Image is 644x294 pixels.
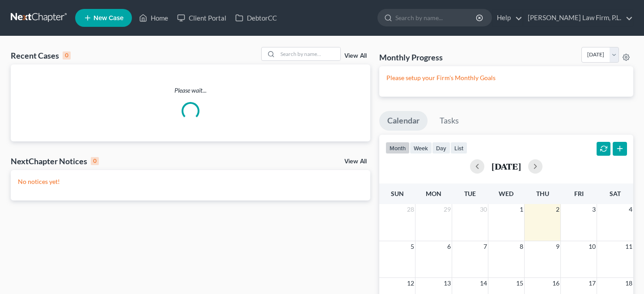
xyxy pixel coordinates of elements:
[406,204,415,215] span: 28
[492,10,522,26] a: Help
[93,15,123,21] span: New Case
[443,204,452,215] span: 29
[443,278,452,289] span: 13
[551,278,560,289] span: 16
[624,278,633,289] span: 18
[432,142,450,154] button: day
[555,204,560,215] span: 2
[591,204,597,215] span: 3
[624,241,633,252] span: 11
[588,278,597,289] span: 17
[379,52,443,63] h3: Monthly Progress
[391,190,404,197] span: Sun
[574,190,584,197] span: Fri
[386,142,410,154] button: month
[18,177,363,186] p: No notices yet!
[536,190,549,197] span: Thu
[11,50,71,61] div: Recent Cases
[426,190,441,197] span: Mon
[410,142,432,154] button: week
[91,157,99,165] div: 0
[379,111,428,131] a: Calendar
[410,241,415,252] span: 5
[278,47,340,60] input: Search by name...
[63,51,71,60] div: 0
[555,241,560,252] span: 9
[446,241,452,252] span: 6
[479,278,488,289] span: 14
[499,190,513,197] span: Wed
[483,241,488,252] span: 7
[519,204,524,215] span: 1
[173,10,231,26] a: Client Portal
[386,73,626,82] p: Please setup your Firm's Monthly Goals
[588,241,597,252] span: 10
[479,204,488,215] span: 30
[135,10,173,26] a: Home
[519,241,524,252] span: 8
[11,86,370,95] p: Please wait...
[523,10,633,26] a: [PERSON_NAME] Law Firm, P.L.
[432,111,467,131] a: Tasks
[344,158,367,165] a: View All
[610,190,621,197] span: Sat
[11,156,99,166] div: NextChapter Notices
[491,162,521,171] h2: [DATE]
[344,53,367,59] a: View All
[450,142,467,154] button: list
[515,278,524,289] span: 15
[464,190,476,197] span: Tue
[628,204,633,215] span: 4
[395,9,477,26] input: Search by name...
[231,10,281,26] a: DebtorCC
[406,278,415,289] span: 12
